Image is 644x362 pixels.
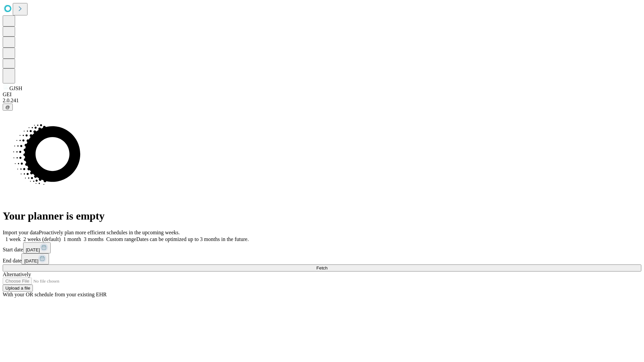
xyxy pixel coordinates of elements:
span: 1 week [5,236,21,242]
span: @ [5,105,10,110]
span: Custom range [106,236,136,242]
span: 3 months [84,236,104,242]
span: GJSH [9,85,22,91]
span: With your OR schedule from your existing EHR [3,292,107,297]
span: Alternatively [3,271,31,277]
span: 2 weeks (default) [23,236,61,242]
button: [DATE] [21,253,49,264]
button: @ [3,104,13,111]
button: Upload a file [3,285,33,292]
div: 2.0.241 [3,98,641,104]
button: Fetch [3,264,641,271]
span: Import your data [3,230,39,235]
h1: Your planner is empty [3,210,641,222]
div: GEI [3,92,641,98]
span: Proactively plan more efficient schedules in the upcoming weeks. [39,230,180,235]
button: [DATE] [23,242,51,253]
span: [DATE] [26,247,40,252]
span: 1 month [63,236,81,242]
div: Start date [3,242,641,253]
span: [DATE] [24,258,38,263]
div: End date [3,253,641,264]
span: Fetch [316,265,327,270]
span: Dates can be optimized up to 3 months in the future. [136,236,249,242]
